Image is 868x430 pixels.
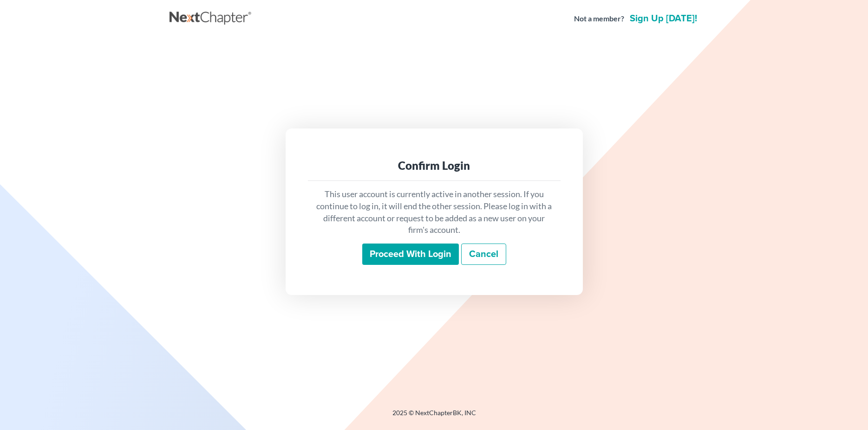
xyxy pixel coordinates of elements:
div: 2025 © NextChapterBK, INC [170,408,699,425]
p: This user account is currently active in another session. If you continue to log in, it will end ... [315,188,553,236]
div: Confirm Login [315,158,553,173]
a: Sign up [DATE]! [628,14,699,23]
strong: Not a member? [574,13,624,24]
a: Cancel [461,244,506,265]
input: Proceed with login [362,244,459,265]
